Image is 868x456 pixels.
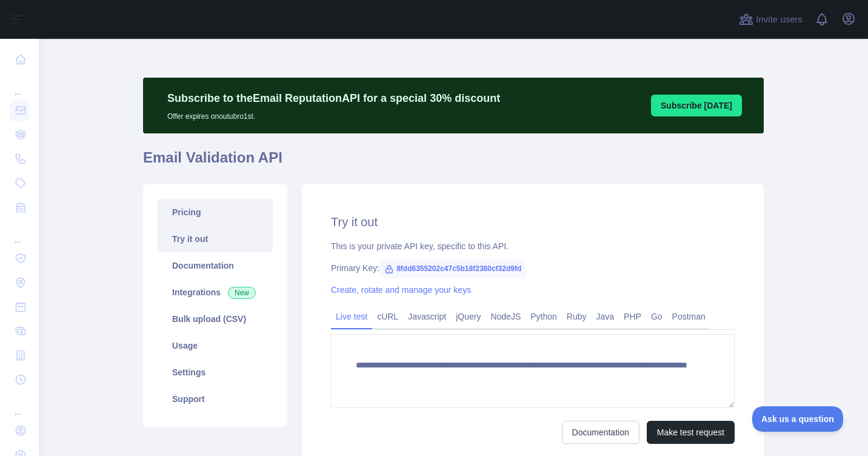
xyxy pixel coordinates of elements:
[736,10,805,29] button: Invite users
[158,279,273,306] a: Integrations New
[619,307,646,326] a: PHP
[651,95,742,116] button: Subscribe [DATE]
[379,260,526,278] span: 8fdd6355202c47c5b18f2380cf32d9fd
[562,307,592,326] a: Ruby
[331,285,471,295] a: Create, rotate and manage your keys
[667,307,710,326] a: Postman
[167,90,500,107] p: Subscribe to the Email Reputation API for a special 30 % discount
[372,307,403,326] a: cURL
[158,199,273,226] a: Pricing
[331,262,735,274] div: Primary Key:
[158,252,273,279] a: Documentation
[752,406,844,432] iframe: Toggle Customer Support
[228,287,256,299] span: New
[331,307,372,326] a: Live test
[486,307,526,326] a: NodeJS
[756,13,803,27] span: Invite users
[158,226,273,252] a: Try it out
[331,240,735,252] div: This is your private API key, specific to this API.
[158,386,273,412] a: Support
[10,221,29,245] div: ...
[646,307,667,326] a: Go
[562,421,639,444] a: Documentation
[647,421,735,444] button: Make test request
[331,213,735,230] h2: Try it out
[10,393,29,417] div: ...
[592,307,619,326] a: Java
[167,107,500,121] p: Offer expires on outubro 1st.
[403,307,451,326] a: Javascript
[451,307,486,326] a: jQuery
[158,332,273,359] a: Usage
[158,359,273,386] a: Settings
[143,148,764,177] h1: Email Validation API
[158,306,273,332] a: Bulk upload (CSV)
[526,307,562,326] a: Python
[10,73,29,97] div: ...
